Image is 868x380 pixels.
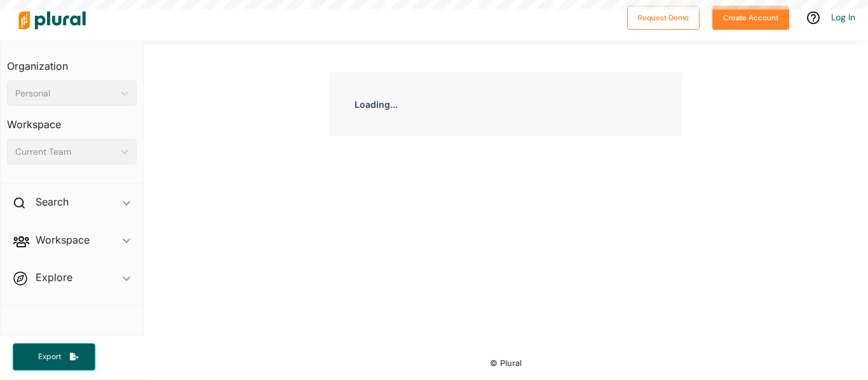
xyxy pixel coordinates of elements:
[7,106,137,134] h3: Workspace
[15,145,116,159] div: Current Team
[627,10,700,23] a: Request Demo
[712,10,789,23] a: Create Account
[7,48,137,75] h3: Organization
[329,72,682,136] div: Loading...
[13,343,95,370] button: Export
[15,87,116,100] div: Personal
[831,11,855,23] a: Log In
[490,358,522,368] small: © Plural
[29,351,70,362] span: Export
[627,6,700,30] button: Request Demo
[712,6,789,30] button: Create Account
[36,195,69,209] h2: Search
